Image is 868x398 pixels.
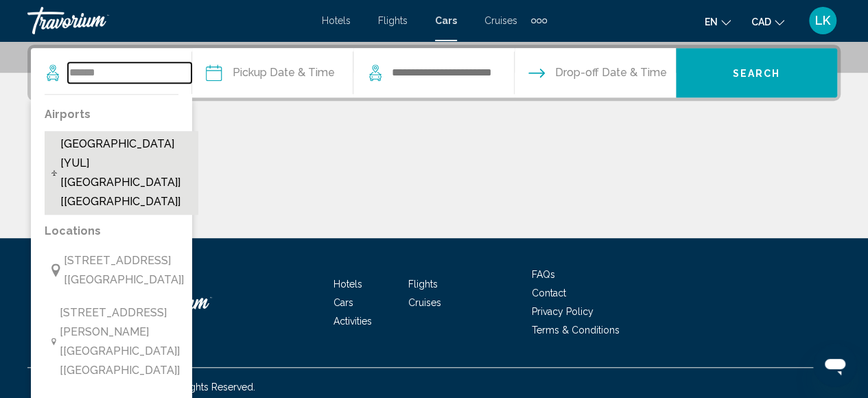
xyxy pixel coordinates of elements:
span: LK [815,14,830,27]
a: Privacy Policy [532,306,594,317]
a: Travorium [27,7,308,34]
span: Drop-off Date & Time [555,63,667,82]
a: Terms & Conditions [532,325,620,336]
a: Flights [408,279,438,290]
span: CAD [751,16,771,27]
a: Activities [333,316,372,327]
a: Cruises [408,297,441,308]
button: Pickup date [206,48,335,97]
button: Search [676,48,837,97]
a: Contact [532,288,566,298]
a: Cars [435,15,457,26]
a: FAQs [532,269,555,280]
a: Hotels [333,279,362,290]
span: [GEOGRAPHIC_DATA] [YUL] [[GEOGRAPHIC_DATA]] [[GEOGRAPHIC_DATA]] [60,134,191,211]
button: Change language [705,12,731,32]
div: Search widget [31,48,837,97]
p: Airports [45,105,198,124]
button: User Menu [805,6,841,35]
span: [STREET_ADDRESS] [[GEOGRAPHIC_DATA]] [64,251,191,290]
button: [STREET_ADDRESS] [[GEOGRAPHIC_DATA]] [45,248,198,293]
a: Hotels [322,15,351,26]
span: Search [733,68,781,79]
a: Flights [378,15,408,26]
button: [STREET_ADDRESS][PERSON_NAME] [[GEOGRAPHIC_DATA]] [[GEOGRAPHIC_DATA]] [45,300,198,384]
span: [STREET_ADDRESS][PERSON_NAME] [[GEOGRAPHIC_DATA]] [[GEOGRAPHIC_DATA]] [60,303,191,380]
p: Locations [45,222,198,241]
a: Cruises [484,15,517,26]
button: [GEOGRAPHIC_DATA] [YUL] [[GEOGRAPHIC_DATA]] [[GEOGRAPHIC_DATA]] [45,131,198,215]
iframe: Button to launch messaging window [813,343,857,387]
span: en [705,16,718,27]
button: Change currency [751,12,784,32]
button: Extra navigation items [531,10,547,32]
a: Travorium [130,282,268,323]
a: Cars [333,297,353,308]
button: Drop-off date [528,48,667,97]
